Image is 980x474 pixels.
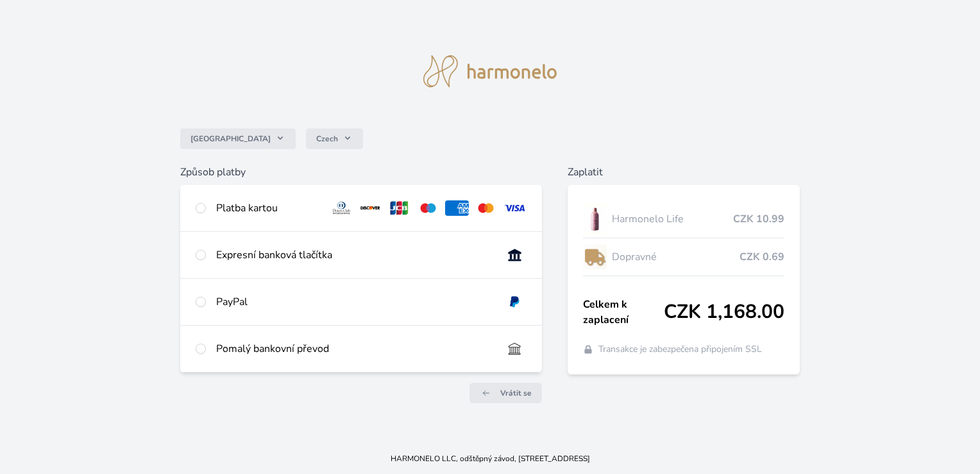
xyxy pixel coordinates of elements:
img: discover.svg [359,200,382,216]
a: Vrátit se [469,383,542,403]
img: mc.svg [474,200,498,216]
img: onlineBanking_CZ.svg [503,247,527,263]
img: bankTransfer_IBAN.svg [503,341,527,356]
img: diners.svg [330,200,353,216]
img: delivery-lo.png [583,241,607,273]
span: Czech [316,134,338,144]
div: Pomalý bankovní převod [216,341,492,356]
button: Czech [306,128,363,149]
img: paypal.svg [503,294,527,310]
span: [GEOGRAPHIC_DATA] [190,134,271,144]
span: Vrátit se [500,388,532,398]
img: maestro.svg [416,200,440,216]
span: Celkem k zaplacení [583,297,664,328]
span: Transakce je zabezpečena připojením SSL [598,343,762,356]
div: Platba kartou [216,200,319,216]
img: CLEAN_LIFE_se_stinem_x-lo.jpg [583,203,607,235]
h6: Způsob platby [180,164,541,180]
img: jcb.svg [387,200,411,216]
div: PayPal [216,294,492,310]
span: CZK 1,168.00 [664,301,784,324]
img: visa.svg [503,200,527,216]
div: Expresní banková tlačítka [216,247,492,263]
img: logo.svg [423,55,557,87]
span: CZK 10.99 [733,211,784,227]
img: amex.svg [445,200,469,216]
h6: Zaplatit [568,164,800,180]
button: [GEOGRAPHIC_DATA] [180,128,296,149]
span: CZK 0.69 [739,249,784,265]
span: Dopravné [612,249,739,265]
span: Harmonelo Life [612,211,732,227]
